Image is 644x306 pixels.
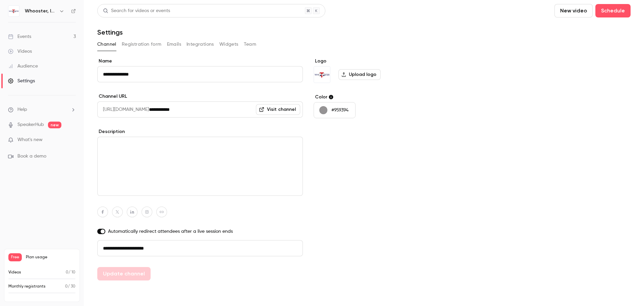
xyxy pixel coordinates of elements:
[97,39,116,50] button: Channel
[122,39,162,50] button: Registration form
[17,106,27,113] span: Help
[314,67,330,83] img: Whooster, Inc.
[8,253,22,261] span: Free
[26,255,75,260] span: Plan usage
[25,8,56,14] h6: Whooster, Inc.
[8,283,46,290] p: Monthly registrants
[48,122,61,128] span: new
[8,48,32,55] div: Videos
[314,102,356,118] button: #959394
[554,4,593,17] button: New video
[244,39,257,50] button: Team
[97,58,303,64] label: Name
[331,107,348,114] p: #959394
[256,104,300,115] a: Visit channel
[65,283,75,290] p: / 30
[8,63,38,70] div: Audience
[8,6,19,16] img: Whooster, Inc.
[8,106,76,113] li: help-dropdown-opener
[8,78,35,84] div: Settings
[97,93,303,100] label: Channel URL
[314,58,417,64] label: Logo
[97,101,149,118] span: [URL][DOMAIN_NAME]
[97,28,123,36] h1: Settings
[97,128,303,135] label: Description
[8,33,31,40] div: Events
[66,270,68,274] span: 0
[338,69,381,80] label: Upload logo
[65,285,68,289] span: 0
[17,153,46,160] span: Book a demo
[66,269,75,275] p: / 10
[595,4,631,17] button: Schedule
[17,136,43,143] span: What's new
[314,94,417,100] label: Color
[8,269,21,275] p: Videos
[167,39,181,50] button: Emails
[186,39,214,50] button: Integrations
[97,228,303,235] label: Automatically redirect attendees after a live session ends
[103,7,170,14] div: Search for videos or events
[219,39,238,50] button: Widgets
[17,121,44,128] a: SpeakerHub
